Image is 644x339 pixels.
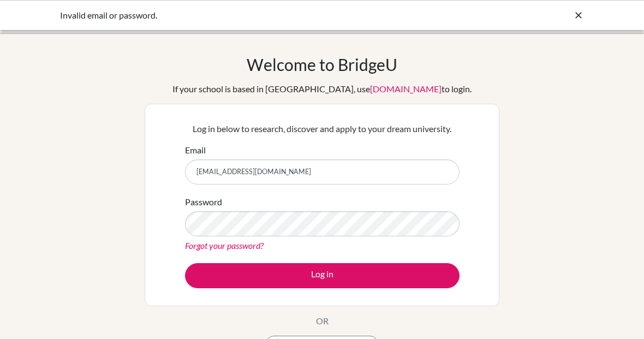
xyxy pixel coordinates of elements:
[60,9,420,22] div: Invalid email or password.
[172,82,472,96] div: If your school is based in [GEOGRAPHIC_DATA], use to login.
[185,240,264,251] a: Forgot your password?
[370,84,442,94] a: [DOMAIN_NAME]
[185,122,460,135] p: Log in below to research, discover and apply to your dream university.
[316,314,329,328] p: OR
[185,195,222,209] label: Password
[185,144,206,157] label: Email
[247,55,397,74] h1: Welcome to BridgeU
[185,263,460,288] button: Log in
